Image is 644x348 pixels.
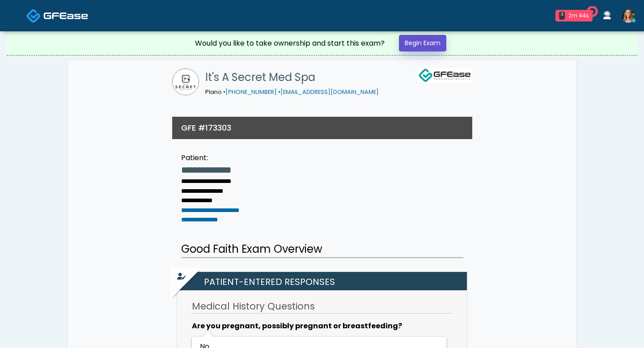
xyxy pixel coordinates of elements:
span: • [278,88,280,96]
img: Docovia [43,11,88,20]
img: GFEase Logo [418,68,472,83]
h2: Patient-entered Responses [182,272,467,290]
img: It's A Secret Med Spa [172,68,199,95]
a: Begin Exam [399,35,446,51]
img: Docovia [26,8,41,23]
a: [EMAIL_ADDRESS][DOMAIN_NAME] [280,88,379,96]
a: [PHONE_NUMBER] [225,88,277,96]
h2: Good Faith Exam Overview [181,241,463,258]
div: 3 [559,12,565,20]
img: Amy Gaines [622,9,635,23]
span: • [223,88,225,96]
h1: It's A Secret Med Spa [205,68,379,86]
a: Docovia [26,1,88,30]
b: Are you pregnant, possibly pregnant or breastfeeding? [192,321,402,331]
a: 3 2m 44s [550,6,598,25]
small: Plano [205,88,379,96]
h3: Medical History Questions [192,300,452,314]
h3: GFE #173303 [181,122,231,133]
div: Would you like to take ownership and start this exam? [195,38,385,49]
div: 2m 44s [568,12,589,20]
div: Patient: [181,153,261,163]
